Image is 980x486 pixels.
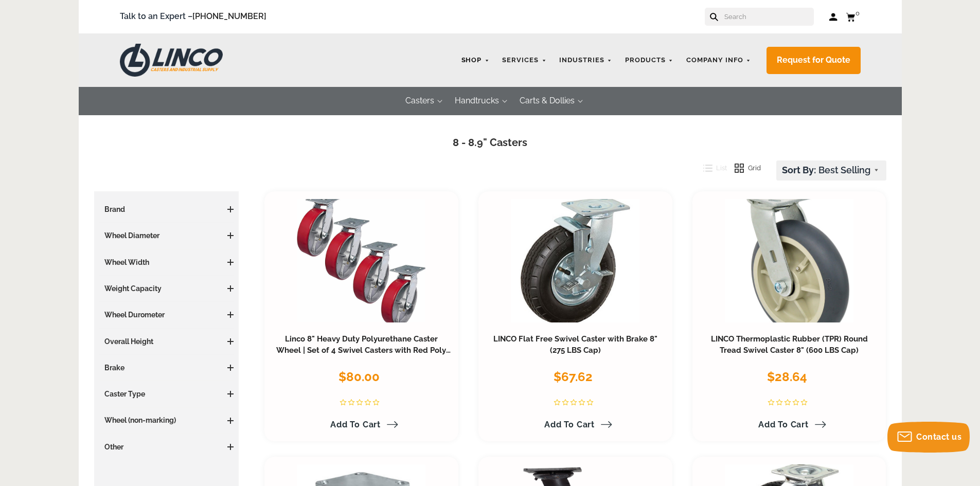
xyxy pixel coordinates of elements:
[276,334,451,366] a: Linco 8" Heavy Duty Polyurethane Caster Wheel | Set of 4 Swivel Casters with Red Poly on Cast Iro...
[395,87,444,115] button: Casters
[120,44,223,77] img: LINCO CASTERS & INDUSTRIAL SUPPLY
[192,11,266,21] a: [PHONE_NUMBER]
[916,432,961,442] span: Contact us
[324,416,398,434] a: Add to Cart
[444,87,509,115] button: Handtrucks
[99,336,234,347] h3: Overall Height
[330,420,381,429] span: Add to Cart
[99,415,234,425] h3: Wheel (non-marking)
[846,10,861,23] a: 0
[99,310,234,320] h3: Wheel Durometer
[544,420,595,429] span: Add to Cart
[696,160,727,176] button: List
[497,50,551,70] a: Services
[538,416,612,434] a: Add to Cart
[297,199,336,210] span: Compare
[509,87,585,115] button: Carts & Dollies
[725,199,764,210] span: Compare
[554,369,593,384] span: $67.62
[297,464,336,476] span: Compare
[511,464,550,476] span: Compare
[752,416,826,434] a: Add to Cart
[511,199,550,210] span: Compare
[620,50,679,70] a: Products
[723,8,814,26] input: Search
[99,363,234,373] h3: Brake
[767,369,807,384] span: $28.64
[456,50,495,70] a: Shop
[99,442,234,452] h3: Other
[711,334,868,355] a: LINCO Thermoplastic Rubber (TPR) Round Tread Swivel Caster 8" (600 LBS Cap)
[887,422,970,453] button: Contact us
[493,334,657,355] a: LINCO Flat Free Swivel Caster with Brake 8" (275 LBS Cap)
[94,135,886,150] h1: 8 - 8.9" Casters
[856,9,860,17] span: 0
[758,420,809,429] span: Add to Cart
[338,369,380,384] span: $80.00
[767,47,861,74] a: Request for Quote
[829,12,838,22] a: Log in
[99,283,234,294] h3: Weight Capacity
[554,50,617,70] a: Industries
[99,204,234,214] h3: Brand
[120,10,266,24] span: Talk to an Expert –
[99,257,234,267] h3: Wheel Width
[727,160,761,176] button: Grid
[725,464,764,476] span: Compare
[99,230,234,241] h3: Wheel Diameter
[681,50,756,70] a: Company Info
[99,389,234,399] h3: Caster Type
